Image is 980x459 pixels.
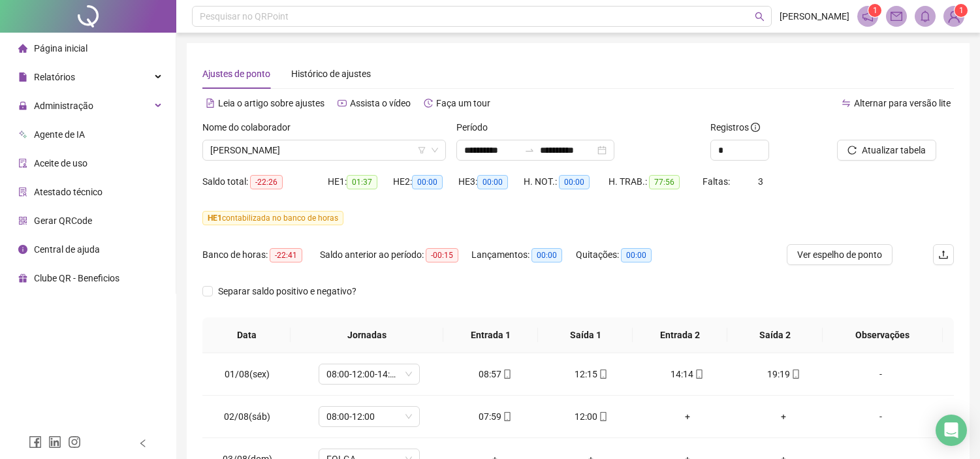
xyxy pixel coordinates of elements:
[224,411,270,422] span: 02/08(sáb)
[650,367,725,381] div: 14:14
[538,317,633,353] th: Saída 1
[34,244,100,255] span: Central de ajuda
[412,175,443,189] span: 00:00
[218,98,324,108] span: Leia o artigo sobre ajustes
[524,174,609,189] div: H. NOT.:
[48,435,61,449] span: linkedin
[350,98,411,108] span: Assista o vídeo
[326,407,412,426] span: 08:00-12:00
[202,174,328,189] div: Saldo total:
[842,409,919,424] div: -
[501,370,512,379] span: mobile
[210,140,438,160] span: GUILHERME MENDES DOS SANTOS
[458,409,533,424] div: 07:59
[393,174,458,189] div: HE 2:
[18,159,27,168] span: audit
[458,367,533,381] div: 08:57
[938,249,949,260] span: upload
[34,158,87,168] span: Aceite de uso
[727,317,822,353] th: Saída 2
[225,369,270,379] span: 01/08(sex)
[868,4,881,17] sup: 1
[68,435,81,449] span: instagram
[471,247,576,262] div: Lançamentos:
[842,367,919,381] div: -
[18,274,27,283] span: gift
[919,10,931,22] span: bell
[18,101,27,110] span: lock
[862,143,926,157] span: Atualizar tabela
[780,9,849,24] span: [PERSON_NAME]
[456,120,496,135] label: Período
[842,99,851,108] span: swap
[443,317,538,353] th: Entrada 1
[501,412,512,421] span: mobile
[944,7,964,26] img: 75828
[202,120,299,135] label: Nome do colaborador
[609,174,703,189] div: H. TRAB.:
[458,174,524,189] div: HE 3:
[597,412,608,421] span: mobile
[955,4,968,17] sup: Atualize o seu contato no menu Meus Dados
[202,247,320,262] div: Banco de horas:
[291,317,443,353] th: Jornadas
[597,370,608,379] span: mobile
[758,176,763,187] span: 3
[34,273,119,283] span: Clube QR - Beneficios
[710,120,760,135] span: Registros
[649,175,680,189] span: 77:56
[206,99,215,108] span: file-text
[559,175,590,189] span: 00:00
[202,211,343,225] span: contabilizada no banco de horas
[426,248,458,262] span: -00:15
[576,247,670,262] div: Quitações:
[418,146,426,154] span: filter
[34,101,93,111] span: Administração
[270,248,302,262] span: -22:41
[787,244,893,265] button: Ver espelho de ponto
[29,435,42,449] span: facebook
[213,284,362,298] span: Separar saldo positivo e negativo?
[862,10,874,22] span: notification
[693,370,704,379] span: mobile
[832,328,932,342] span: Observações
[208,214,222,223] span: HE 1
[431,146,439,154] span: down
[338,99,347,108] span: youtube
[320,247,471,262] div: Saldo anterior ao período:
[891,10,902,22] span: mail
[34,215,92,226] span: Gerar QRCode
[34,72,75,82] span: Relatórios
[436,98,490,108] span: Faça um tour
[18,245,27,254] span: info-circle
[837,140,936,161] button: Atualizar tabela
[250,175,283,189] span: -22:26
[873,6,877,15] span: 1
[554,409,629,424] div: 12:00
[18,44,27,53] span: home
[291,69,371,79] span: Histórico de ajustes
[202,69,270,79] span: Ajustes de ponto
[328,174,393,189] div: HE 1:
[854,98,951,108] span: Alternar para versão lite
[703,176,732,187] span: Faltas:
[326,364,412,384] span: 08:00-12:00-14:00-18:00
[18,216,27,225] span: qrcode
[746,367,821,381] div: 19:19
[633,317,727,353] th: Entrada 2
[34,187,103,197] span: Atestado técnico
[959,6,964,15] span: 1
[34,129,85,140] span: Agente de IA
[751,123,760,132] span: info-circle
[847,146,857,155] span: reload
[822,317,943,353] th: Observações
[424,99,433,108] span: history
[936,415,967,446] div: Open Intercom Messenger
[797,247,882,262] span: Ver espelho de ponto
[347,175,377,189] span: 01:37
[202,317,291,353] th: Data
[18,72,27,82] span: file
[650,409,725,424] div: +
[524,145,535,155] span: to
[746,409,821,424] div: +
